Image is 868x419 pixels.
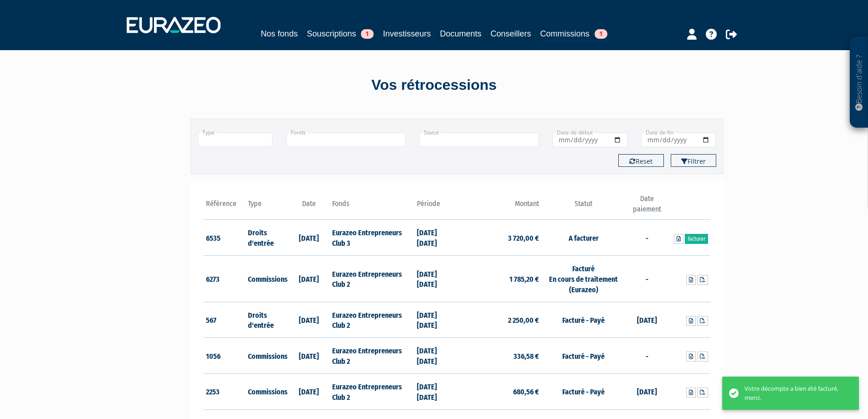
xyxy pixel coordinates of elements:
[541,373,626,409] td: Facturé - Payé
[204,373,246,409] td: 2253
[415,338,457,374] td: [DATE] [DATE]
[288,338,330,374] td: [DATE]
[246,302,288,338] td: Droits d'entrée
[127,17,221,33] img: 1732889491-logotype_eurazeo_blanc_rvb.png
[204,194,246,220] th: Référence
[440,27,482,40] a: Documents
[330,256,414,302] td: Eurazeo Entrepreneurs Club 2
[457,194,541,220] th: Montant
[330,302,414,338] td: Eurazeo Entrepreneurs Club 2
[383,27,431,40] a: Investisseurs
[204,220,246,256] td: 6535
[415,256,457,302] td: [DATE] [DATE]
[246,338,288,374] td: Commissions
[626,194,668,220] th: Date paiement
[540,27,607,41] a: Commissions1
[204,256,246,302] td: 6273
[330,373,414,409] td: Eurazeo Entrepreneurs Club 2
[246,194,288,220] th: Type
[246,256,288,302] td: Commissions
[541,338,626,374] td: Facturé - Payé
[541,194,626,220] th: Statut
[288,302,330,338] td: [DATE]
[246,373,288,409] td: Commissions
[457,256,541,302] td: 1 785,20 €
[685,234,708,244] a: Facturer
[330,220,414,256] td: Eurazeo Entrepreneurs Club 3
[457,338,541,374] td: 336,58 €
[618,154,664,167] button: Reset
[204,302,246,338] td: 567
[288,194,330,220] th: Date
[671,154,716,167] button: Filtrer
[288,220,330,256] td: [DATE]
[415,194,457,220] th: Période
[595,29,607,39] span: 1
[491,27,531,40] a: Conseillers
[261,27,298,40] a: Nos fonds
[457,220,541,256] td: 3 720,00 €
[415,373,457,409] td: [DATE] [DATE]
[457,373,541,409] td: 680,56 €
[288,256,330,302] td: [DATE]
[415,302,457,338] td: [DATE] [DATE]
[307,27,374,40] a: Souscriptions1
[288,373,330,409] td: [DATE]
[204,338,246,374] td: 1056
[541,256,626,302] td: Facturé En cours de traitement (Eurazeo)
[541,220,626,256] td: A facturer
[626,338,668,374] td: -
[626,256,668,302] td: -
[246,220,288,256] td: Droits d'entrée
[626,373,668,409] td: [DATE]
[541,302,626,338] td: Facturé - Payé
[626,302,668,338] td: [DATE]
[457,302,541,338] td: 2 250,00 €
[745,384,845,402] div: Votre décompte a bien été facturé, merci.
[854,41,864,124] p: Besoin d'aide ?
[175,75,694,96] div: Vos rétrocessions
[330,194,414,220] th: Fonds
[626,220,668,256] td: -
[361,29,374,39] span: 1
[330,338,414,374] td: Eurazeo Entrepreneurs Club 2
[415,220,457,256] td: [DATE] [DATE]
